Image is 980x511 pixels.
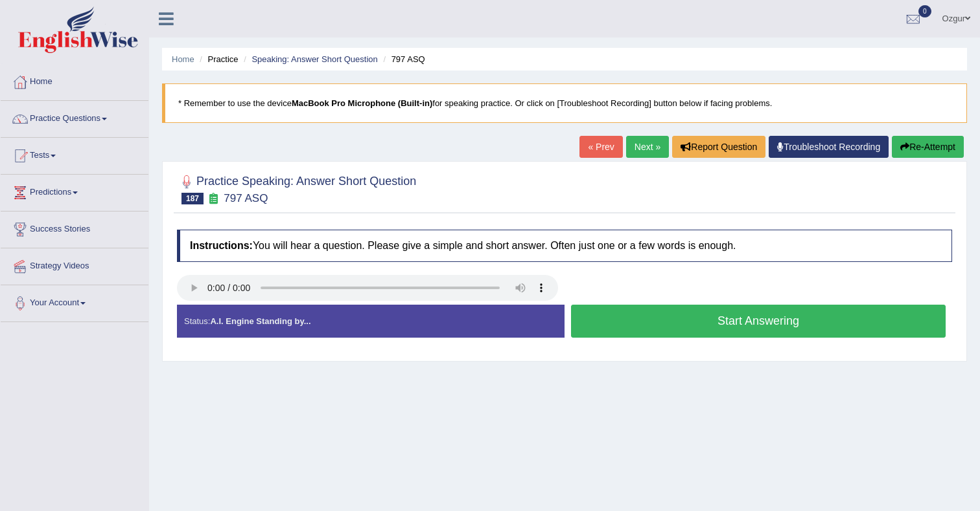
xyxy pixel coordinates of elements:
button: Start Answering [571,305,946,338]
b: Instructions: [190,240,253,251]
span: 187 [181,193,204,204]
h2: Practice Speaking: Answer Short Question [177,172,416,204]
button: Report Question [672,136,765,158]
a: Strategy Videos [1,248,148,281]
h4: You will hear a question. Please give a simple and short answer. Often just one or a few words is... [177,230,952,262]
li: 797 ASQ [380,53,425,65]
a: Your Account [1,285,148,318]
li: Practice [196,53,238,65]
small: Exam occurring question [207,193,220,205]
span: 0 [918,5,931,17]
b: MacBook Pro Microphone (Built-in) [292,98,432,108]
button: Re-Attempt [892,136,964,158]
a: Practice Questions [1,101,148,133]
strong: A.I. Engine Standing by... [210,316,310,326]
a: Tests [1,138,148,170]
div: Status: [177,305,565,338]
a: Home [172,54,194,64]
a: Predictions [1,175,148,207]
a: « Prev [579,136,622,158]
blockquote: * Remember to use the device for speaking practice. Or click on [Troubleshoot Recording] button b... [162,83,967,123]
a: Speaking: Answer Short Question [251,54,377,64]
a: Troubleshoot Recording [769,136,889,158]
a: Next » [626,136,669,158]
a: Home [1,64,148,96]
small: 797 ASQ [224,192,268,204]
a: Success Stories [1,212,148,244]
